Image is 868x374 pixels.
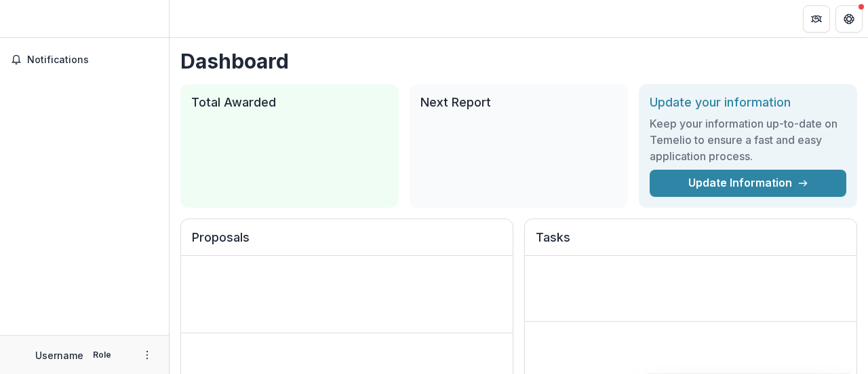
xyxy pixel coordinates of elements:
h2: Next Report [420,95,617,110]
button: Get Help [835,5,863,33]
button: More [139,347,155,363]
button: Notifications [5,49,163,71]
h2: Tasks [536,230,846,256]
p: Username [35,348,83,362]
h2: Update your information [650,95,846,110]
h3: Keep your information up-to-date on Temelio to ensure a fast and easy application process. [650,115,846,164]
button: Partners [803,5,830,33]
h2: Proposals [192,230,502,256]
p: Role [89,349,115,361]
h2: Total Awarded [191,95,388,110]
a: Update Information [650,170,846,197]
h1: Dashboard [180,49,857,73]
span: Notifications [27,54,158,66]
